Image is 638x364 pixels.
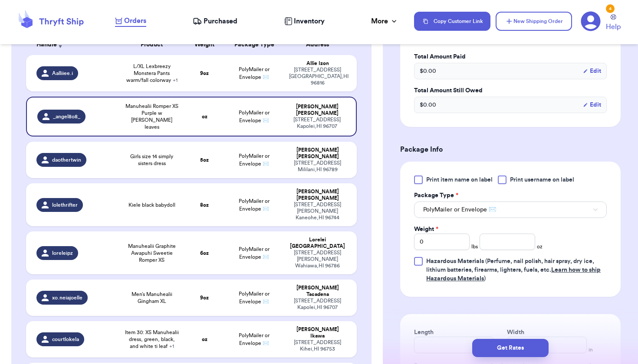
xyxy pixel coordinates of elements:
div: 4 [606,4,615,13]
div: [PERSON_NAME] Tacadena [289,285,346,298]
span: PolyMailer or Envelope ✉️ [239,198,270,211]
span: Manuhealii Romper XS Purple w [PERSON_NAME] leaves [124,103,180,130]
strong: 9 oz [200,71,209,76]
button: Sort ascending [57,39,64,50]
button: Get Rates [472,339,549,357]
strong: oz [202,114,207,119]
div: [STREET_ADDRESS] Kapolei , HI 96707 [289,298,346,311]
strong: 6 oz [200,250,209,256]
div: [STREET_ADDRESS] Kihei , HI 96753 [289,339,346,352]
div: [STREET_ADDRESS] Kapolei , HI 96707 [289,117,345,130]
div: [STREET_ADDRESS][PERSON_NAME] Wahiawa , HI 96786 [289,250,346,269]
strong: 5 oz [200,157,209,162]
span: Manuhealii Graphite Awapuhi Sweetie Romper XS [124,243,180,263]
span: xo.neiajoelle [52,294,82,301]
a: Purchased [193,16,237,26]
span: oz [537,243,543,250]
span: + 1 [173,78,178,83]
span: lolethrifter [52,201,78,208]
span: PolyMailer or Envelope ✉️ [239,110,270,123]
span: PolyMailer or Envelope ✉️ [239,333,270,346]
span: $ 0.00 [420,101,436,109]
div: [STREET_ADDRESS] Mililani , HI 96789 [289,160,346,173]
span: courtlokela [52,336,79,343]
span: Girls size 14 simply sisters dress [124,153,180,167]
span: _angel8o8_ [53,113,80,120]
label: Total Amount Paid [414,52,607,61]
span: Hazardous Materials [426,258,484,264]
a: Orders [115,16,146,27]
span: Inventory [294,16,325,26]
div: Lorelei [GEOGRAPHIC_DATA] [289,237,346,250]
button: New Shipping Order [496,12,572,31]
span: Purchased [204,16,237,26]
span: (Perfume, nail polish, hair spray, dry ice, lithium batteries, firearms, lighters, fuels, etc. ) [426,258,601,282]
span: loreleipz [52,250,73,257]
span: $ 0.00 [420,67,436,75]
a: Help [606,14,621,32]
button: Edit [583,101,601,109]
a: 4 [581,11,601,31]
span: PolyMailer or Envelope ✉️ [423,205,496,214]
div: [PERSON_NAME] [PERSON_NAME] [289,147,346,160]
span: PolyMailer or Envelope ✉️ [239,247,270,260]
th: Package Type [224,34,284,55]
strong: 8 oz [200,202,209,208]
a: Inventory [284,16,325,26]
span: Help [606,22,621,32]
h3: Package Info [400,144,621,155]
span: Orders [124,16,146,26]
th: Address [284,34,356,55]
span: Aalliiee.i [52,70,73,77]
strong: oz [202,337,207,342]
th: Product [119,34,185,55]
span: Men’s Manuhealii Gingham XL [124,291,180,305]
label: Width [507,328,524,337]
span: Kiele black babydoll [128,201,175,208]
strong: 9 oz [200,295,209,300]
button: Copy Customer Link [414,12,490,31]
div: [PERSON_NAME] [PERSON_NAME] [289,188,346,201]
th: Weight [185,34,224,55]
span: Item 30: XS Manuhealii dress, green, black, and white ti leaf [124,329,180,350]
span: + 1 [169,344,174,349]
label: Package Type [414,191,458,200]
button: PolyMailer or Envelope ✉️ [414,201,607,218]
div: Allie Izon [289,60,346,67]
span: L/XL Lexbreezy Monstera Pants warm/fall colorway [124,63,180,84]
div: More [371,16,398,26]
div: [PERSON_NAME] [PERSON_NAME] [289,104,345,117]
label: Length [414,328,434,337]
span: PolyMailer or Envelope ✉️ [239,153,270,166]
span: Print username on label [510,175,574,184]
span: PolyMailer or Envelope ✉️ [239,291,270,304]
label: Total Amount Still Owed [414,86,607,95]
div: [STREET_ADDRESS][PERSON_NAME] Kaneohe , HI 96744 [289,201,346,221]
span: daothertwin [52,156,81,163]
span: lbs [471,243,478,250]
span: Handle [36,40,57,49]
div: [STREET_ADDRESS] [GEOGRAPHIC_DATA] , HI 96816 [289,67,346,86]
label: Weight [414,225,438,234]
div: [PERSON_NAME] Ikawa [289,326,346,339]
span: PolyMailer or Envelope ✉️ [239,67,270,80]
span: Print item name on label [426,175,493,184]
button: Edit [583,67,601,75]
